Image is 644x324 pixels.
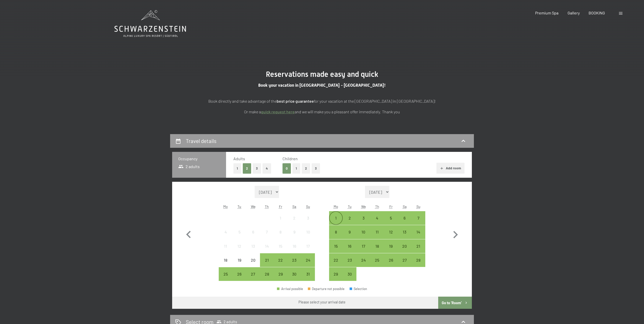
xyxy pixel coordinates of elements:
div: Arrival not possible [260,225,274,239]
div: Arrival possible [329,267,343,281]
a: quick request here [261,109,295,114]
div: Fri Sep 19 2025 [384,239,398,253]
div: Mon Aug 18 2025 [219,253,232,267]
div: Sat Sep 27 2025 [398,253,411,267]
button: Go to ‘Room’ [438,297,472,309]
div: Arrival possible [288,267,301,281]
div: Tue Sep 30 2025 [343,267,356,281]
div: 27 [398,258,411,271]
div: Fri Aug 22 2025 [274,253,287,267]
div: 11 [219,244,232,257]
div: 12 [233,244,246,257]
div: 13 [398,230,411,243]
div: 2 [288,216,301,229]
div: Wed Aug 13 2025 [246,239,260,253]
a: Premium Spa [535,10,558,15]
div: 1 [274,216,287,229]
a: Gallery [568,10,580,15]
div: 9 [288,230,301,243]
div: Arrival possible [343,267,356,281]
div: Mon Aug 11 2025 [219,239,232,253]
div: 5 [233,230,246,243]
button: 1 [233,163,241,174]
div: Arrival possible [288,253,301,267]
abbr: Sunday [416,204,420,209]
div: Sat Aug 23 2025 [288,253,301,267]
div: Arrival possible [343,253,356,267]
div: Arrival possible [277,287,303,291]
button: Next month [448,186,463,281]
div: Arrival not possible [246,225,260,239]
div: Fri Sep 05 2025 [384,211,398,225]
abbr: Monday [334,204,338,209]
div: Selection [350,287,367,291]
div: 14 [260,244,273,257]
button: 0 [283,163,291,174]
div: 26 [385,258,397,271]
abbr: Saturday [292,204,296,209]
div: Arrival possible [384,211,398,225]
div: Arrival possible [274,253,287,267]
button: Previous month [181,186,196,281]
div: 8 [274,230,287,243]
span: 2 adults [178,164,200,169]
abbr: Tuesday [348,204,352,209]
div: Sun Sep 07 2025 [412,211,425,225]
div: Arrival not possible [232,253,246,267]
div: Arrival possible [356,239,370,253]
div: 19 [233,258,246,271]
div: 24 [357,258,370,271]
a: BOOKING [589,10,605,15]
div: Tue Sep 02 2025 [343,211,356,225]
div: Arrival not possible [274,239,287,253]
div: 25 [219,272,232,285]
div: Arrival not possible [219,253,232,267]
div: Arrival not possible [260,239,274,253]
div: Mon Sep 01 2025 [329,211,343,225]
div: Arrival possible [329,253,343,267]
div: Wed Sep 03 2025 [356,211,370,225]
div: Arrival possible [384,239,398,253]
div: 3 [357,216,370,229]
div: Fri Aug 01 2025 [274,211,287,225]
div: Fri Sep 26 2025 [384,253,398,267]
div: Wed Sep 24 2025 [356,253,370,267]
button: 4 [263,163,271,174]
div: 20 [247,258,259,271]
div: Sat Aug 02 2025 [288,211,301,225]
div: Sun Aug 17 2025 [301,239,315,253]
div: Mon Sep 29 2025 [329,267,343,281]
div: 28 [260,272,273,285]
div: Arrival not possible [246,239,260,253]
div: Sun Sep 28 2025 [412,253,425,267]
div: Arrival possible [246,267,260,281]
span: Reservations made easy and quick [266,70,378,79]
div: 12 [385,230,397,243]
span: Book your vacation in [GEOGRAPHIC_DATA] - [GEOGRAPHIC_DATA]! [258,83,386,88]
div: 8 [330,230,342,243]
div: Sun Aug 31 2025 [301,267,315,281]
div: Arrival possible [260,253,274,267]
p: Or make a and we will make you a pleasant offer immediately. Thank you [195,109,449,115]
div: Mon Sep 22 2025 [329,253,343,267]
div: Tue Aug 19 2025 [232,253,246,267]
div: Arrival possible [384,253,398,267]
div: Thu Sep 11 2025 [370,225,384,239]
div: Thu Aug 07 2025 [260,225,274,239]
div: 18 [219,258,232,271]
abbr: Sunday [306,204,310,209]
div: 22 [274,258,287,271]
div: Wed Sep 10 2025 [356,225,370,239]
div: Sat Aug 16 2025 [288,239,301,253]
div: Mon Aug 04 2025 [219,225,232,239]
div: Please select your arrival date [298,300,346,305]
p: Book directly and take advantage of the for your vacation at the [GEOGRAPHIC_DATA] in [GEOGRAPHIC... [195,98,449,104]
div: 6 [398,216,411,229]
abbr: Thursday [265,204,269,209]
div: Sun Aug 24 2025 [301,253,315,267]
div: 15 [330,244,342,257]
div: Sat Sep 13 2025 [398,225,411,239]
